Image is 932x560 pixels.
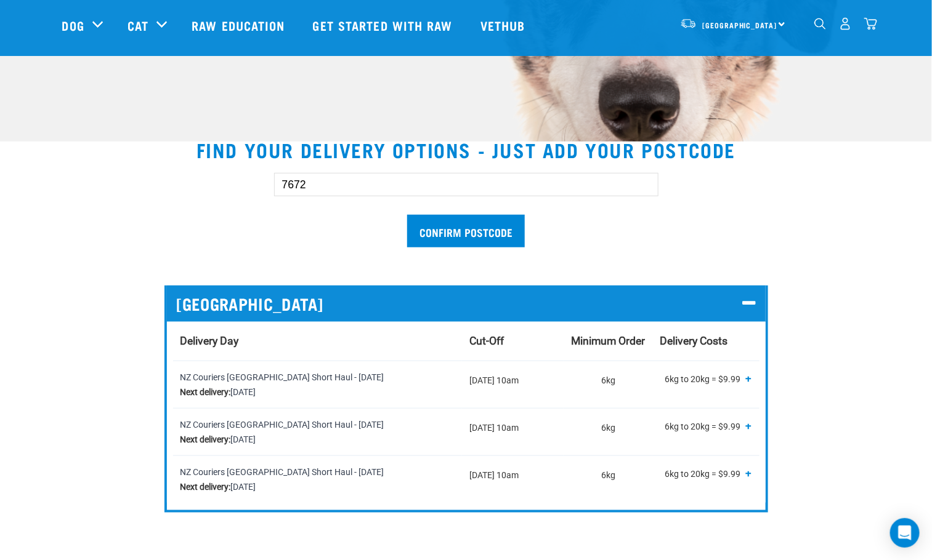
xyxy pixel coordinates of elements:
div: NZ Couriers [GEOGRAPHIC_DATA] Short Haul - [DATE] [DATE] [180,465,455,494]
td: [DATE] 10am [462,408,564,455]
p: [GEOGRAPHIC_DATA] [177,294,756,313]
input: Confirm postcode [407,215,525,247]
a: Vethub [468,1,541,50]
img: user.png [839,17,852,30]
td: 6kg [564,408,652,455]
strong: Next delivery: [180,482,231,492]
span: + [746,467,752,479]
span: + [746,372,752,385]
a: Dog [62,16,84,34]
button: Show all tiers [746,374,752,384]
button: Show all tiers [746,421,752,431]
a: Get started with Raw [301,1,468,50]
a: Raw Education [179,1,300,50]
th: Delivery Day [173,322,462,361]
h2: Find your delivery options - just add your postcode [15,138,917,161]
td: 6kg [564,455,652,503]
p: 6kg to 20kg = $9.99 20kg to 40kg = $19.99 Over 40kg = $29.99 [660,465,752,486]
p: 6kg to 20kg = $9.99 20kg to 40kg = $19.99 Over 40kg = $29.99 [660,370,752,391]
th: Delivery Costs [652,322,759,361]
img: van-moving.png [680,18,697,29]
img: home-icon-1@2x.png [814,18,826,30]
div: NZ Couriers [GEOGRAPHIC_DATA] Short Haul - [DATE] [DATE] [180,417,455,447]
strong: Next delivery: [180,434,231,444]
td: [DATE] 10am [462,361,564,408]
button: Show all tiers [746,468,752,479]
span: + [746,420,752,432]
input: Enter your postcode here... [274,173,658,196]
td: 6kg [564,361,652,408]
div: Open Intercom Messenger [890,518,920,548]
p: 6kg to 20kg = $9.99 20kg to 40kg = $19.99 Over 40kg = $29.99 [660,417,752,439]
td: [DATE] 10am [462,455,564,503]
a: Cat [128,16,148,34]
img: home-icon@2x.png [864,17,877,30]
strong: Next delivery: [180,387,231,397]
th: Minimum Order [564,322,652,361]
th: Cut-Off [462,322,564,361]
span: [GEOGRAPHIC_DATA] [177,294,323,313]
div: NZ Couriers [GEOGRAPHIC_DATA] Short Haul - [DATE] [DATE] [180,370,455,399]
span: [GEOGRAPHIC_DATA] [703,23,777,27]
